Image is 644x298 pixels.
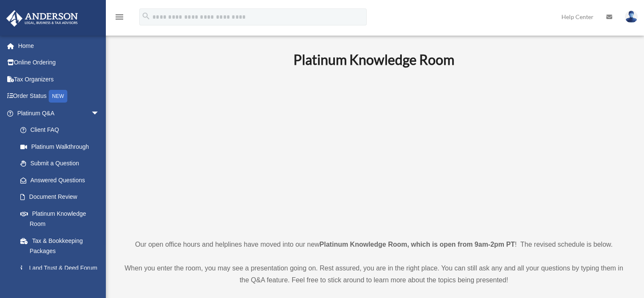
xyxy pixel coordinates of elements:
[114,15,124,22] a: menu
[114,12,124,22] i: menu
[6,105,112,122] a: Platinum Q&Aarrow_drop_down
[91,105,108,122] span: arrow_drop_down
[12,259,112,276] a: Land Trust & Deed Forum
[247,80,501,223] iframe: 231110_Toby_KnowledgeRoom
[121,239,627,251] p: Our open office hours and helplines have moved into our new ! The revised schedule is below.
[6,71,112,88] a: Tax Organizers
[121,262,627,286] p: When you enter the room, you may see a presentation going on. Rest assured, you are in the right ...
[49,90,67,103] div: NEW
[12,189,112,206] a: Document Review
[6,88,112,105] a: Order StatusNEW
[320,241,515,248] strong: Platinum Knowledge Room, which is open from 9am-2pm PT
[12,138,112,155] a: Platinum Walkthrough
[6,54,112,71] a: Online Ordering
[293,51,454,68] b: Platinum Knowledge Room
[141,11,151,21] i: search
[12,205,108,232] a: Platinum Knowledge Room
[12,155,112,172] a: Submit a Question
[4,10,80,27] img: Anderson Advisors Platinum Portal
[12,232,112,259] a: Tax & Bookkeeping Packages
[6,37,112,54] a: Home
[12,122,112,139] a: Client FAQ
[12,172,112,189] a: Answered Questions
[625,11,638,23] img: User Pic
